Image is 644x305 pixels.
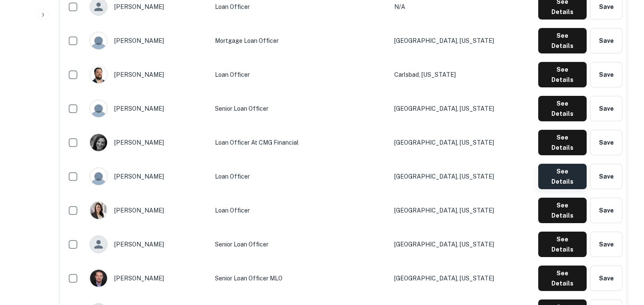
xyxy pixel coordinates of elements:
[590,232,622,257] button: Save
[538,164,587,189] button: See Details
[90,202,107,219] img: 1605834112212
[538,266,587,291] button: See Details
[211,159,390,193] td: Loan Officer
[390,58,534,92] td: Carlsbad, [US_STATE]
[90,235,206,253] div: [PERSON_NAME]
[390,24,534,58] td: [GEOGRAPHIC_DATA], [US_STATE]
[90,32,206,50] div: [PERSON_NAME]
[538,198,587,223] button: See Details
[538,28,587,53] button: See Details
[538,96,587,121] button: See Details
[590,130,622,155] button: Save
[590,96,622,121] button: Save
[390,261,534,295] td: [GEOGRAPHIC_DATA], [US_STATE]
[90,66,206,84] div: [PERSON_NAME]
[211,24,390,58] td: Mortgage Loan Officer
[390,193,534,227] td: [GEOGRAPHIC_DATA], [US_STATE]
[90,66,107,83] img: 1676050084916
[590,164,622,189] button: Save
[538,62,587,87] button: See Details
[602,237,644,278] iframe: Chat Widget
[390,126,534,159] td: [GEOGRAPHIC_DATA], [US_STATE]
[538,130,587,155] button: See Details
[90,168,206,185] div: [PERSON_NAME]
[390,159,534,193] td: [GEOGRAPHIC_DATA], [US_STATE]
[90,32,107,49] img: 9c8pery4andzj6ohjkjp54ma2
[90,270,107,287] img: 1536339298638
[590,28,622,53] button: Save
[211,227,390,261] td: Senior Loan Officer
[590,62,622,87] button: Save
[590,198,622,223] button: Save
[90,168,107,185] img: 9c8pery4andzj6ohjkjp54ma2
[390,227,534,261] td: [GEOGRAPHIC_DATA], [US_STATE]
[90,100,107,117] img: 9c8pery4andzj6ohjkjp54ma2
[538,232,587,257] button: See Details
[211,92,390,126] td: Senior Loan Officer
[211,261,390,295] td: Senior Loan Officer MLO
[211,193,390,227] td: Loan Officer
[390,92,534,126] td: [GEOGRAPHIC_DATA], [US_STATE]
[211,58,390,92] td: Loan Officer
[211,126,390,159] td: Loan Officer at CMG Financial
[90,269,206,287] div: [PERSON_NAME]
[90,100,206,118] div: [PERSON_NAME]
[90,134,206,151] div: [PERSON_NAME]
[590,266,622,291] button: Save
[90,201,206,219] div: [PERSON_NAME]
[90,134,107,151] img: 1516892091049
